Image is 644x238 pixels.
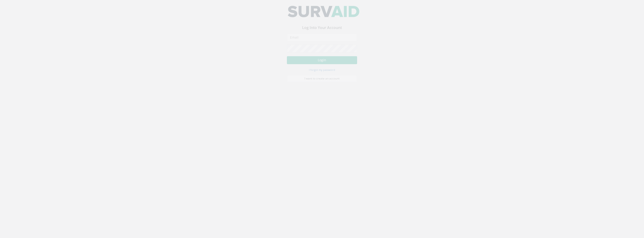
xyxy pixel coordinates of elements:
small: I forgot my password [309,72,335,75]
a: I want to create an account [287,79,357,86]
button: Login [287,60,357,68]
input: Email [287,37,357,45]
h3: Log Into Your Account [287,29,357,34]
a: I forgot my password [309,71,335,76]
